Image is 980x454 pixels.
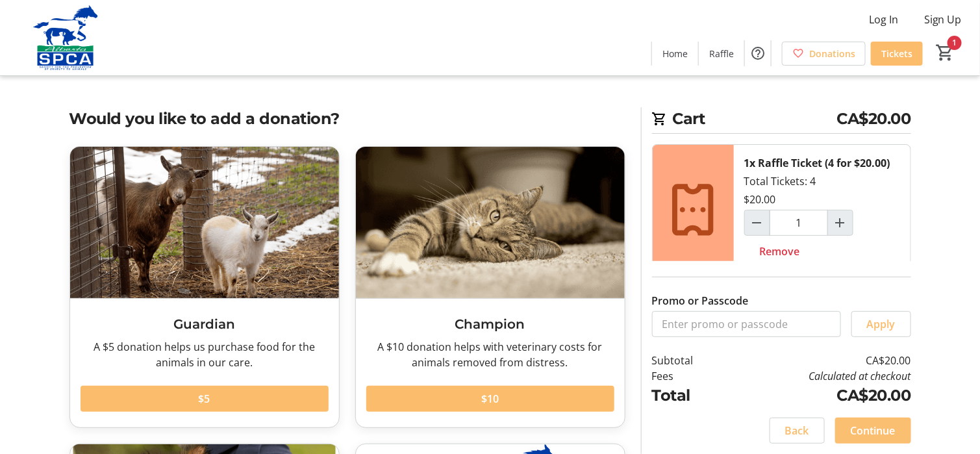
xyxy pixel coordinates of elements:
td: CA$20.00 [727,384,911,407]
button: Log In [859,9,909,30]
span: $5 [199,391,210,407]
span: Continue [851,423,896,438]
div: 1x Raffle Ticket (4 for $20.00) [744,155,890,171]
button: $10 [366,386,614,412]
span: Log In [869,12,898,27]
button: $5 [81,386,329,412]
span: Sign Up [924,12,962,27]
input: Raffle Ticket (4 for $20.00) Quantity [770,210,828,236]
td: Total [652,384,727,407]
span: $10 [481,391,499,407]
button: Cart [933,41,957,64]
a: Home [652,42,698,66]
a: Tickets [871,42,923,66]
h2: Would you like to add a donation? [69,107,625,131]
span: Back [785,423,809,438]
img: Guardian [70,147,339,298]
div: $20.00 [744,192,776,207]
td: CA$20.00 [727,353,911,368]
button: Help [745,40,771,66]
button: Remove [744,238,816,264]
button: Increment by one [828,210,853,235]
span: Apply [867,316,896,332]
h3: Guardian [81,314,329,334]
button: Back [770,418,825,444]
h2: Cart [652,107,911,134]
div: Total Tickets: 4 [734,145,911,275]
td: Subtotal [652,353,727,368]
img: Champion [356,147,625,298]
button: Continue [835,418,911,444]
a: Raffle [699,42,744,66]
td: Fees [652,368,727,384]
span: Donations [809,47,855,60]
span: Home [662,47,688,60]
div: A $5 donation helps us purchase food for the animals in our care. [81,339,329,370]
td: Calculated at checkout [727,368,911,384]
label: Promo or Passcode [652,293,749,309]
h3: Champion [366,314,614,334]
span: Tickets [881,47,912,60]
button: Apply [851,311,911,337]
div: A $10 donation helps with veterinary costs for animals removed from distress. [366,339,614,370]
span: CA$20.00 [837,107,911,131]
button: Sign Up [914,9,972,30]
a: Donations [782,42,866,66]
button: Decrement by one [745,210,770,235]
span: Remove [760,244,800,259]
span: Raffle [709,47,734,60]
img: Alberta SPCA's Logo [8,5,123,70]
input: Enter promo or passcode [652,311,841,337]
